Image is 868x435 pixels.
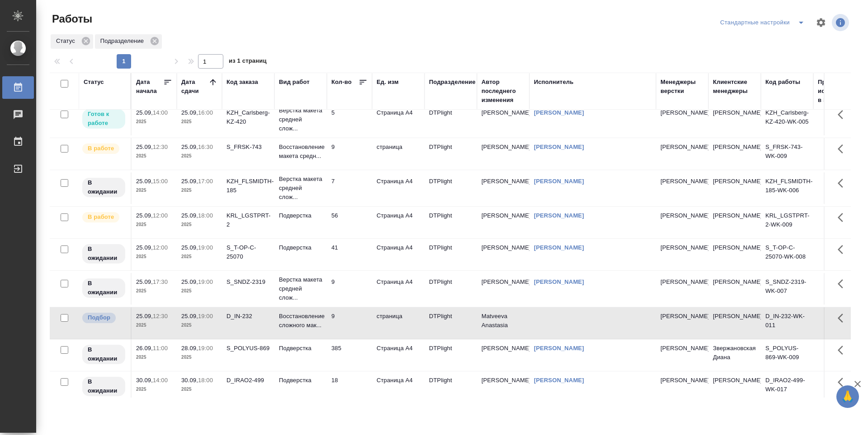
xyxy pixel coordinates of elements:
[832,239,854,260] button: Здесь прячутся важные кнопки
[181,252,217,261] p: 2025
[181,78,208,96] div: Дата сдачи
[832,273,854,295] button: Здесь прячутся важные кнопки
[761,273,813,305] td: S_SNDZ-2319-WK-007
[181,186,217,195] p: 2025
[136,385,172,394] p: 2025
[226,376,270,385] div: D_IRAO2-499
[708,172,761,204] td: [PERSON_NAME]
[136,143,153,150] p: 25.09,
[534,178,584,185] a: [PERSON_NAME]
[425,273,477,305] td: DTPlight
[88,144,114,153] p: В работе
[226,211,270,229] div: KRL_LGSTPRT-2
[181,178,198,185] p: 25.09,
[226,78,258,87] div: Код заказа
[153,278,168,285] p: 17:30
[100,37,147,46] p: Подразделение
[477,207,529,238] td: [PERSON_NAME]
[136,78,163,96] div: Дата начала
[832,138,854,160] button: Здесь прячутся важные кнопки
[481,78,525,105] div: Автор последнего изменения
[81,177,126,198] div: Исполнитель назначен, приступать к работе пока рано
[279,312,322,330] p: Восстановление сложного мак...
[477,104,529,135] td: [PERSON_NAME]
[660,108,704,117] p: [PERSON_NAME]
[713,78,756,96] div: Клиентские менеджеры
[226,143,270,152] div: S_FRSK-743
[660,211,704,220] p: [PERSON_NAME]
[136,313,153,319] p: 25.09,
[198,109,213,116] p: 16:00
[136,186,172,195] p: 2025
[153,377,168,384] p: 14:00
[181,212,198,219] p: 25.09,
[818,78,859,105] div: Прогресс исполнителя в SC
[836,385,859,408] button: 🙏
[136,220,172,229] p: 2025
[832,207,854,228] button: Здесь прячутся важные кнопки
[761,339,813,371] td: S_POLYUS-869-WK-009
[181,321,217,330] p: 2025
[425,371,477,403] td: DTPlight
[708,138,761,170] td: [PERSON_NAME]
[181,220,217,229] p: 2025
[181,313,198,319] p: 25.09,
[279,243,322,252] p: Подверстка
[95,34,162,49] div: Подразделение
[708,371,761,403] td: [PERSON_NAME]
[477,273,529,305] td: [PERSON_NAME]
[327,104,372,135] td: 5
[81,376,126,397] div: Исполнитель назначен, приступать к работе пока рано
[660,344,704,353] p: [PERSON_NAME]
[372,307,425,339] td: страница
[198,178,213,185] p: 17:00
[425,104,477,135] td: DTPlight
[832,339,854,361] button: Здесь прячутся важные кнопки
[761,307,813,339] td: D_IN-232-WK-011
[226,177,270,195] div: KZH_FLSMIDTH-185
[279,175,322,202] p: Верстка макета средней слож...
[88,213,114,222] p: В работе
[153,143,168,150] p: 12:30
[372,339,425,371] td: Страница А4
[534,212,584,219] a: [PERSON_NAME]
[477,339,529,371] td: [PERSON_NAME]
[660,243,704,252] p: [PERSON_NAME]
[534,78,574,87] div: Исполнитель
[327,273,372,305] td: 9
[153,345,168,352] p: 11:00
[761,371,813,403] td: D_IRAO2-499-WK-017
[718,15,810,30] div: split button
[51,34,93,49] div: Статус
[708,104,761,135] td: [PERSON_NAME]
[50,12,92,26] span: Работы
[708,273,761,305] td: [PERSON_NAME]
[372,207,425,238] td: Страница А4
[153,178,168,185] p: 15:00
[88,279,120,297] p: В ожидании
[377,78,399,87] div: Ед. изм
[660,78,704,96] div: Менеджеры верстки
[534,278,584,285] a: [PERSON_NAME]
[477,138,529,170] td: [PERSON_NAME]
[88,245,120,263] p: В ожидании
[372,239,425,270] td: Страница А4
[761,104,813,135] td: KZH_Carlsberg-KZ-420-WK-005
[136,345,153,352] p: 26.09,
[279,143,322,161] p: Восстановление макета средн...
[153,109,168,116] p: 14:00
[708,307,761,339] td: [PERSON_NAME]
[136,252,172,261] p: 2025
[81,344,126,365] div: Исполнитель назначен, приступать к работе пока рано
[429,78,476,87] div: Подразделение
[226,243,270,261] div: S_T-OP-C-25070
[425,138,477,170] td: DTPlight
[84,78,104,87] div: Статус
[198,313,213,319] p: 19:00
[56,37,78,46] p: Статус
[226,344,270,353] div: S_POLYUS-869
[279,78,310,87] div: Вид работ
[372,138,425,170] td: страница
[181,287,217,296] p: 2025
[88,313,110,322] p: Подбор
